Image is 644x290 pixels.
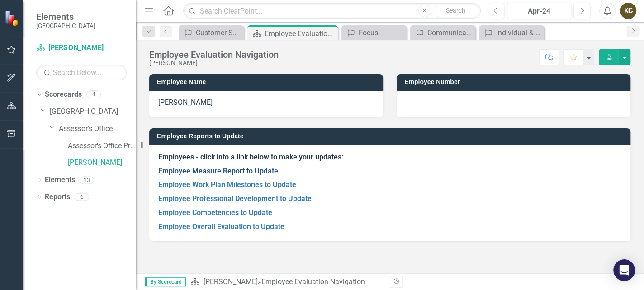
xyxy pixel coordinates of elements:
[496,27,542,38] div: Individual & Shared Accountability
[86,91,101,98] div: 4
[80,176,94,184] div: 13
[50,107,136,117] a: [GEOGRAPHIC_DATA]
[157,79,379,85] h3: Employee Name
[158,194,312,203] a: Employee Professional Development to Update
[183,3,481,19] input: Search ClearPoint...
[5,10,20,26] img: ClearPoint Strategy
[68,141,136,151] a: Assessor's Office Program
[359,27,404,38] div: Focus
[203,277,257,286] a: [PERSON_NAME]
[36,11,95,22] span: Elements
[507,3,571,19] button: Apr-24
[510,6,568,17] div: Apr-24
[158,167,278,175] a: Employee Measure Report to Update
[149,60,279,66] div: [PERSON_NAME]
[157,133,626,140] h3: Employee Reports to Update
[344,27,404,38] a: Focus
[149,50,279,60] div: Employee Evaluation Navigation
[481,27,542,38] a: Individual & Shared Accountability
[158,222,284,231] a: Employee Overall Evaluation to Update
[261,277,365,286] div: Employee Evaluation Navigation
[45,175,75,185] a: Elements
[181,27,241,38] a: Customer Service
[404,79,626,85] h3: Employee Number
[158,153,343,161] strong: Employees - click into a link below to make your updates:
[620,3,636,19] button: KC
[45,89,82,100] a: Scorecards
[196,27,241,38] div: Customer Service
[36,43,127,53] a: [PERSON_NAME]
[158,180,296,189] a: Employee Work Plan Milestones to Update
[45,192,70,202] a: Reports
[145,277,186,286] span: By Scorecard
[427,27,473,38] div: Communication, Collaboration & Teamwork
[36,65,127,80] input: Search Below...
[59,124,136,134] a: Assessor's Office
[68,158,136,168] a: [PERSON_NAME]
[158,98,374,108] p: [PERSON_NAME]
[75,193,89,201] div: 6
[613,259,635,281] div: Open Intercom Messenger
[433,5,478,17] button: Search
[190,277,383,287] div: »
[158,208,272,217] a: Employee Competencies to Update
[36,22,95,29] small: [GEOGRAPHIC_DATA]
[412,27,473,38] a: Communication, Collaboration & Teamwork
[446,7,465,14] span: Search
[265,28,336,39] div: Employee Evaluation Navigation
